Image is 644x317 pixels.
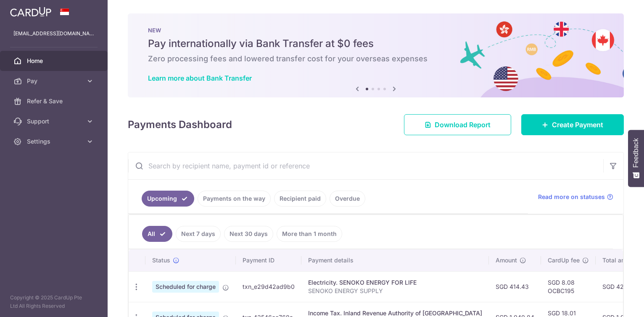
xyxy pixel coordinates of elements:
[602,256,630,265] span: Total amt.
[148,37,604,50] h5: Pay internationally via Bank Transfer at $0 fees
[142,191,194,207] a: Upcoming
[538,193,613,201] a: Read more on statuses
[13,29,94,38] p: [EMAIL_ADDRESS][DOMAIN_NAME]
[632,138,640,168] span: Feedback
[236,271,301,302] td: txn_e29d42ad9b0
[128,13,624,97] img: Bank transfer banner
[301,249,489,271] th: Payment details
[148,74,252,82] a: Learn more about Bank Transfer
[128,117,232,132] h4: Payments Dashboard
[521,114,624,135] a: Create Payment
[152,281,219,293] span: Scheduled for charge
[538,193,605,201] span: Read more on statuses
[148,54,604,64] h6: Zero processing fees and lowered transfer cost for your overseas expenses
[176,226,221,242] a: Next 7 days
[27,77,82,85] span: Pay
[142,226,172,242] a: All
[404,114,511,135] a: Download Report
[27,117,82,126] span: Support
[277,226,342,242] a: More than 1 month
[628,130,644,187] button: Feedback - Show survey
[27,137,82,146] span: Settings
[224,226,273,242] a: Next 30 days
[435,120,491,130] span: Download Report
[541,271,596,302] td: SGD 8.08 OCBC195
[308,287,482,295] p: SENOKO ENERGY SUPPLY
[330,191,365,207] a: Overdue
[496,256,517,265] span: Amount
[152,256,170,265] span: Status
[548,256,580,265] span: CardUp fee
[274,191,326,207] a: Recipient paid
[10,7,51,17] img: CardUp
[128,152,603,179] input: Search by recipient name, payment id or reference
[27,57,82,65] span: Home
[236,249,301,271] th: Payment ID
[489,271,541,302] td: SGD 414.43
[552,120,603,130] span: Create Payment
[148,27,604,34] p: NEW
[27,97,82,105] span: Refer & Save
[308,278,482,287] div: Electricity. SENOKO ENERGY FOR LIFE
[198,191,271,207] a: Payments on the way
